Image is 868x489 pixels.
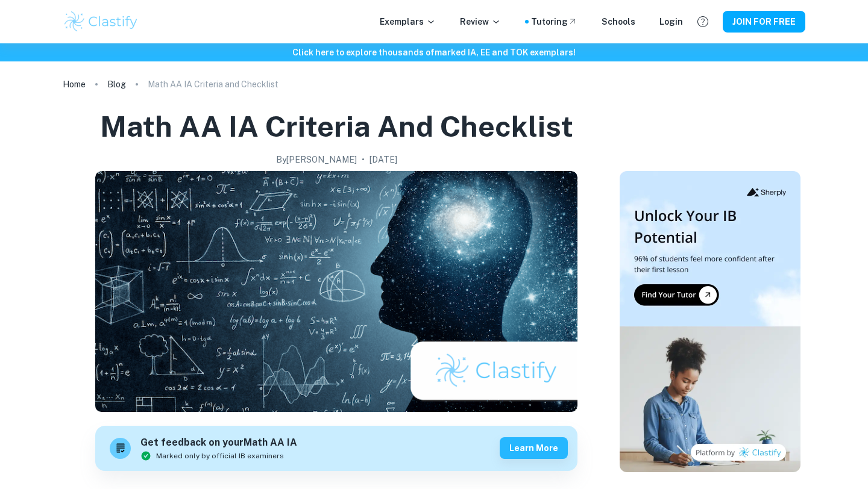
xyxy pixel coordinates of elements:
[460,15,501,28] p: Review
[156,450,284,461] span: Marked only by official IB examiners
[107,76,126,93] a: Blog
[380,15,436,28] p: Exemplars
[2,46,866,59] h6: Click here to explore thousands of marked IA, EE and TOK exemplars !
[148,78,278,91] p: Math AA IA Criteria and Checklist
[63,76,86,93] a: Home
[500,437,568,459] button: Learn more
[95,426,577,471] a: Get feedback on yourMath AA IAMarked only by official IB examinersLearn more
[693,11,713,32] button: Help and Feedback
[620,171,800,472] img: Thumbnail
[362,153,365,166] p: •
[370,153,397,166] h2: [DATE]
[659,15,683,28] a: Login
[100,107,573,146] h1: Math AA IA Criteria and Checklist
[63,10,139,34] img: Clastify logo
[95,171,577,412] img: Math AA IA Criteria and Checklist cover image
[531,15,577,28] a: Tutoring
[140,435,297,450] h6: Get feedback on your Math AA IA
[276,153,357,166] h2: By [PERSON_NAME]
[602,15,635,28] a: Schools
[723,11,805,33] button: JOIN FOR FREE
